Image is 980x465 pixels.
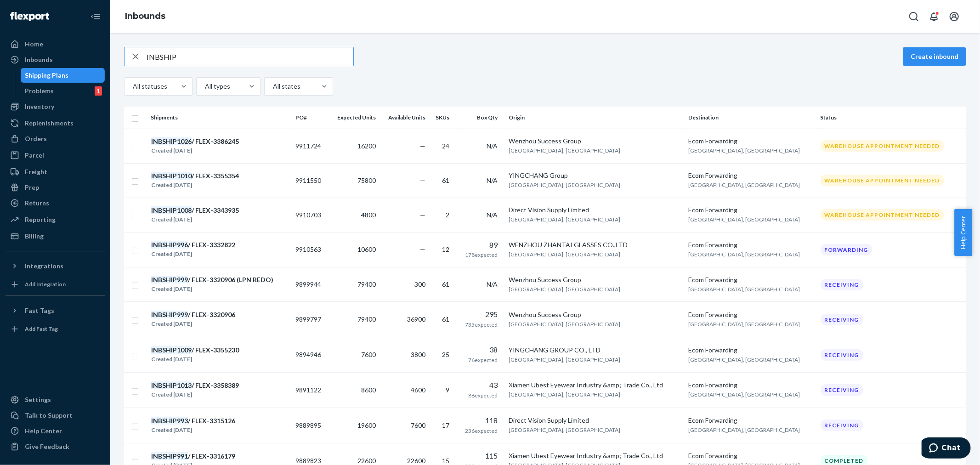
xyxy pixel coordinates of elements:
[292,373,329,408] td: 9891122
[25,167,47,176] div: Freight
[688,275,813,284] div: Ecom Forwarding
[6,259,105,273] button: Integrations
[465,251,498,258] span: 178 expected
[204,82,205,91] input: All types
[509,321,620,328] span: [GEOGRAPHIC_DATA], [GEOGRAPHIC_DATA]
[411,421,425,429] span: 7600
[420,176,425,184] span: —
[688,147,800,154] span: [GEOGRAPHIC_DATA], [GEOGRAPHIC_DATA]
[292,198,329,232] td: 9910703
[151,276,188,284] em: INBSHIP999
[465,427,498,434] span: 236 expected
[446,386,449,394] span: 9
[151,275,273,284] div: / FLEX-3320906 (LPN REDO)
[821,244,872,255] div: Forwarding
[509,380,681,390] div: Xiamen Ubest Eyewear Industry &amp; Trade Co., Ltd
[151,311,188,318] em: INBSHIP999
[821,420,863,431] div: Receiving
[25,306,54,315] div: Fast Tags
[411,351,425,358] span: 3800
[86,7,105,26] button: Close Navigation
[357,142,376,150] span: 16200
[151,250,235,259] div: Created [DATE]
[95,86,102,96] div: 1
[688,216,800,223] span: [GEOGRAPHIC_DATA], [GEOGRAPHIC_DATA]
[688,171,813,180] div: Ecom Forwarding
[6,164,105,179] a: Freight
[151,416,235,425] div: / FLEX-3315126
[457,107,505,129] th: Box Qty
[414,280,425,288] span: 300
[132,82,133,91] input: All statuses
[292,129,329,163] td: 9911724
[420,142,425,150] span: —
[460,451,498,461] div: 115
[25,198,49,208] div: Returns
[903,47,966,66] button: Create inbound
[509,216,620,223] span: [GEOGRAPHIC_DATA], [GEOGRAPHIC_DATA]
[25,411,73,420] div: Talk to Support
[6,131,105,146] a: Orders
[292,408,329,443] td: 9889895
[151,452,235,461] div: / FLEX-3316179
[505,107,685,129] th: Origin
[6,148,105,163] a: Parcel
[292,107,329,129] th: PO#
[487,142,498,150] span: N/A
[292,337,329,373] td: 9894946
[6,424,105,438] a: Help Center
[509,356,620,363] span: [GEOGRAPHIC_DATA], [GEOGRAPHIC_DATA]
[688,416,813,425] div: Ecom Forwarding
[292,232,329,267] td: 9910563
[509,275,681,284] div: Wenzhou Success Group
[25,71,69,80] div: Shipping Plans
[460,240,498,250] div: 89
[118,3,173,30] ol: breadcrumbs
[25,325,58,333] div: Add Fast Tag
[151,346,239,355] div: / FLEX-3355230
[688,451,813,460] div: Ecom Forwarding
[442,421,449,429] span: 17
[688,391,800,398] span: [GEOGRAPHIC_DATA], [GEOGRAPHIC_DATA]
[6,392,105,407] a: Settings
[151,215,239,224] div: Created [DATE]
[151,346,192,354] em: INBSHIP1009
[357,280,376,288] span: 79400
[6,322,105,336] a: Add Fast Tag
[272,82,273,91] input: All states
[468,392,498,399] span: 86 expected
[925,7,943,26] button: Open notifications
[460,380,498,391] div: 43
[821,279,863,290] div: Receiving
[6,229,105,244] a: Billing
[25,86,54,96] div: Problems
[25,119,74,128] div: Replenishments
[420,245,425,253] span: —
[151,171,239,181] div: / FLEX-3355354
[465,321,498,328] span: 735 expected
[151,241,188,249] em: INBSHIP996
[361,211,376,219] span: 4800
[25,40,43,49] div: Home
[905,7,923,26] button: Open Search Box
[821,175,944,186] div: Warehouse Appointment Needed
[509,205,681,215] div: Direct Vision Supply Limited
[688,426,800,433] span: [GEOGRAPHIC_DATA], [GEOGRAPHIC_DATA]
[125,11,165,21] a: Inbounds
[6,180,105,195] a: Prep
[821,314,863,325] div: Receiving
[688,346,813,355] div: Ecom Forwarding
[25,261,63,271] div: Integrations
[6,303,105,318] button: Fast Tags
[151,310,235,319] div: / FLEX-3320906
[509,171,681,180] div: YINGCHANG Group
[442,176,449,184] span: 61
[6,37,105,51] a: Home
[509,451,681,460] div: Xiamen Ubest Eyewear Industry &amp; Trade Co., Ltd
[147,47,353,66] input: Search inbounds by name, destination, msku...
[688,181,800,188] span: [GEOGRAPHIC_DATA], [GEOGRAPHIC_DATA]
[487,211,498,219] span: N/A
[6,408,105,423] button: Talk to Support
[821,384,863,396] div: Receiving
[151,146,239,155] div: Created [DATE]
